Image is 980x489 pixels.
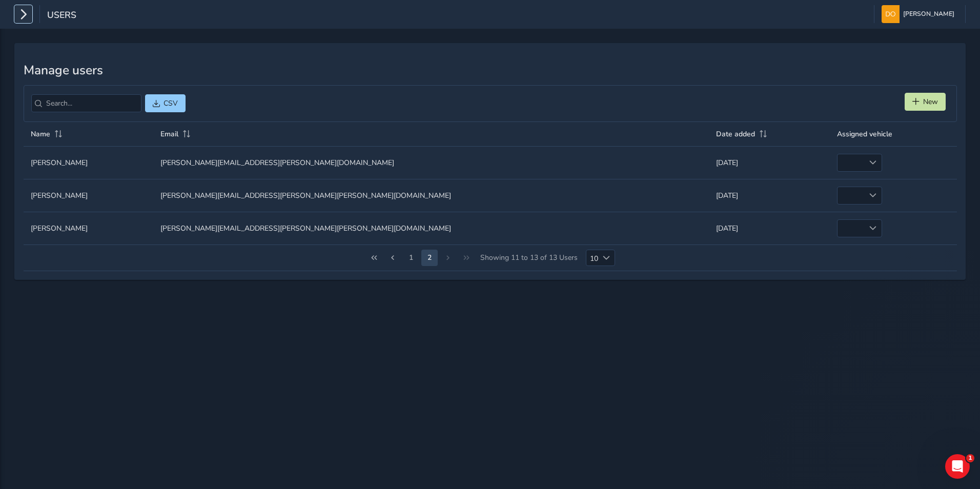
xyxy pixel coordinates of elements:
button: [PERSON_NAME] [882,5,958,23]
td: [PERSON_NAME] [24,146,153,179]
span: Users [47,9,76,23]
input: Search... [31,94,141,112]
img: diamond-layout [882,5,900,23]
span: New [923,97,938,107]
h3: Manage users [24,63,957,78]
span: Email [160,129,178,139]
td: [DATE] [709,212,829,244]
span: 1 [966,454,974,462]
span: Date added [716,129,755,139]
td: [DATE] [709,146,829,179]
button: Page 3 [421,250,438,266]
td: [DATE] [709,179,829,212]
td: [PERSON_NAME][EMAIL_ADDRESS][PERSON_NAME][DOMAIN_NAME] [153,146,709,179]
iframe: Intercom live chat [945,454,970,479]
span: Name [31,129,50,139]
span: Assigned vehicle [837,129,892,139]
button: Previous Page [384,250,401,266]
button: Page 2 [403,250,419,266]
td: [PERSON_NAME][EMAIL_ADDRESS][PERSON_NAME][PERSON_NAME][DOMAIN_NAME] [153,212,709,244]
span: CSV [164,98,178,108]
span: Showing 11 to 13 of 13 Users [477,250,581,266]
td: [PERSON_NAME] [24,212,153,244]
td: [PERSON_NAME][EMAIL_ADDRESS][PERSON_NAME][PERSON_NAME][DOMAIN_NAME] [153,179,709,212]
span: [PERSON_NAME] [903,5,954,23]
button: New [905,93,946,111]
button: First Page [366,250,382,266]
div: Choose [598,250,615,266]
span: 10 [586,250,598,266]
button: CSV [145,94,186,112]
td: [PERSON_NAME] [24,179,153,212]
